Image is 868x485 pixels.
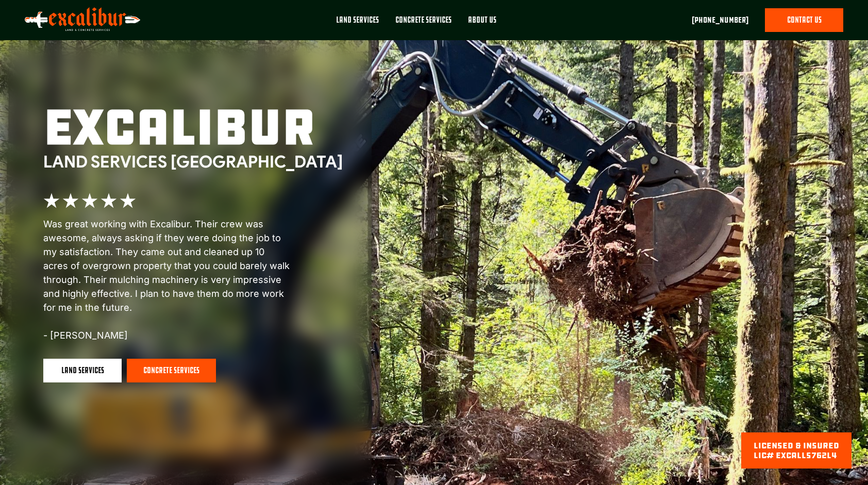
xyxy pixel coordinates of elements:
h1: excalibur [43,103,343,152]
div: licensed & Insured lic# EXCALLS762L4 [754,441,839,460]
a: land services [43,359,122,382]
div: About Us [468,14,496,26]
a: [PHONE_NUMBER] [692,14,748,26]
a: concrete services [127,359,216,382]
div: Land Services [GEOGRAPHIC_DATA] [43,152,343,172]
a: About Us [460,8,505,40]
p: Was great working with Excalibur. Their crew was awesome, always asking if they were doing the jo... [43,217,291,342]
a: contact us [765,8,843,32]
